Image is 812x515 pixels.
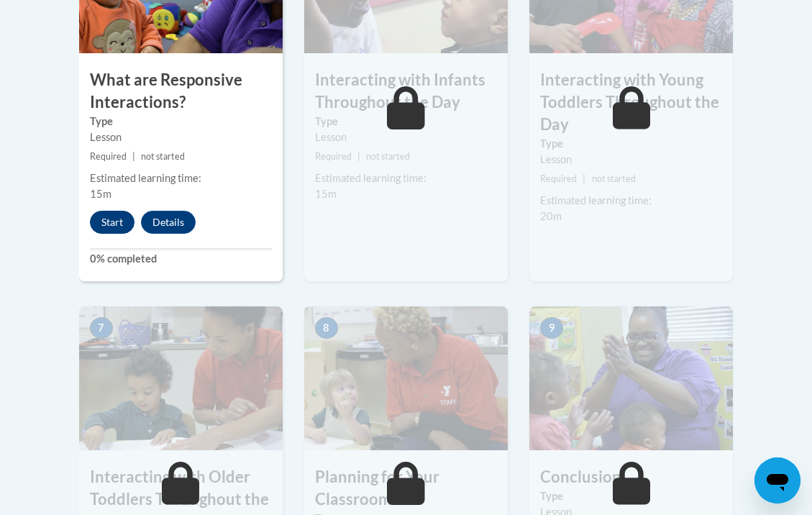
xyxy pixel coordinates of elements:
span: Required [540,173,577,184]
label: Type [90,114,272,129]
span: Required [315,151,352,162]
label: 0% completed [90,251,272,267]
img: Course Image [529,306,733,450]
span: Required [90,151,127,162]
span: 15m [90,188,111,200]
div: Lesson [315,129,497,145]
img: Course Image [304,306,508,450]
div: Lesson [540,152,722,168]
h3: Interacting with Infants Throughout the Day [304,69,508,114]
button: Details [141,211,196,234]
div: Lesson [90,129,272,145]
span: not started [366,151,410,162]
span: 20m [540,210,562,222]
span: 8 [315,317,338,339]
span: | [583,173,585,184]
span: | [357,151,360,162]
label: Type [540,136,722,152]
div: Estimated learning time: [540,193,722,209]
label: Type [315,114,497,129]
h3: Planning for Your Classroom [304,466,508,511]
img: Course Image [79,306,283,450]
span: not started [141,151,185,162]
label: Type [540,488,722,504]
span: 7 [90,317,113,339]
div: Estimated learning time: [315,170,497,186]
span: 9 [540,317,563,339]
span: 15m [315,188,337,200]
h3: What are Responsive Interactions? [79,69,283,114]
iframe: Button to launch messaging window [754,457,800,503]
span: | [132,151,135,162]
h3: Interacting with Young Toddlers Throughout the Day [529,69,733,135]
button: Start [90,211,134,234]
span: not started [592,173,636,184]
h3: Conclusion [529,466,733,488]
div: Estimated learning time: [90,170,272,186]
